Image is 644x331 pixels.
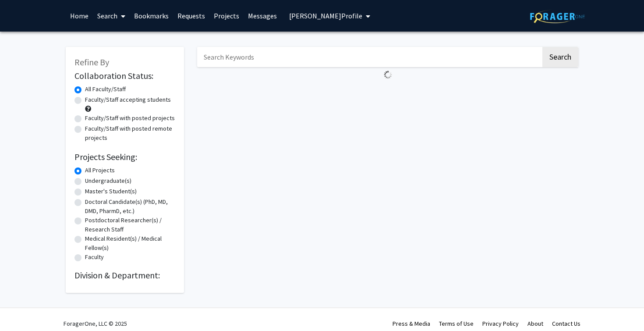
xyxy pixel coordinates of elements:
a: About [527,320,543,327]
a: Privacy Policy [482,320,519,327]
a: Requests [173,0,209,31]
a: Contact Us [552,320,580,327]
label: Faculty/Staff accepting students [85,95,171,104]
label: Master's Student(s) [85,187,137,196]
span: Refine By [74,57,109,68]
button: Search [542,47,578,67]
label: Undergraduate(s) [85,176,131,185]
span: [PERSON_NAME] Profile [289,11,362,20]
label: Doctoral Candidate(s) (PhD, MD, DMD, PharmD, etc.) [85,197,175,216]
label: Faculty/Staff with posted projects [85,114,175,123]
img: Loading [380,67,396,82]
a: Projects [209,0,244,31]
a: Messages [244,0,281,31]
label: Medical Resident(s) / Medical Fellow(s) [85,234,175,253]
label: Faculty/Staff with posted remote projects [85,124,175,142]
label: All Projects [85,166,115,175]
label: All Faculty/Staff [85,85,126,94]
h2: Division & Department: [74,270,175,281]
a: Terms of Use [439,320,474,327]
h2: Collaboration Status: [74,71,175,81]
label: Postdoctoral Researcher(s) / Research Staff [85,216,175,234]
h2: Projects Seeking: [74,152,175,162]
nav: Page navigation [197,82,578,103]
a: Bookmarks [130,0,173,31]
a: Press & Media [393,320,430,327]
a: Home [66,0,93,31]
a: Search [93,0,130,31]
img: ForagerOne Logo [530,10,585,23]
label: Faculty [85,253,104,262]
input: Search Keywords [197,47,541,67]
